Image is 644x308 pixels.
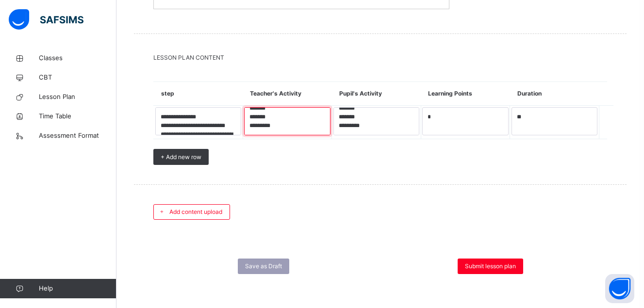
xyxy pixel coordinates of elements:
[510,82,599,106] th: Duration
[39,92,116,102] span: Lesson Plan
[605,274,634,303] button: Open asap
[39,131,116,141] span: Assessment Format
[39,53,116,63] span: Classes
[153,53,607,62] span: LESSON PLAN CONTENT
[39,73,116,82] span: CBT
[421,82,510,106] th: Learning Points
[332,82,421,106] th: Pupil's Activity
[39,112,116,121] span: Time Table
[161,153,201,162] span: + Add new row
[154,82,243,106] th: step
[169,208,222,216] span: Add content upload
[9,9,83,30] img: safsims
[245,262,282,271] span: Save as Draft
[39,284,116,293] span: Help
[243,82,332,106] th: Teacher's Activity
[465,262,516,271] span: Submit lesson plan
